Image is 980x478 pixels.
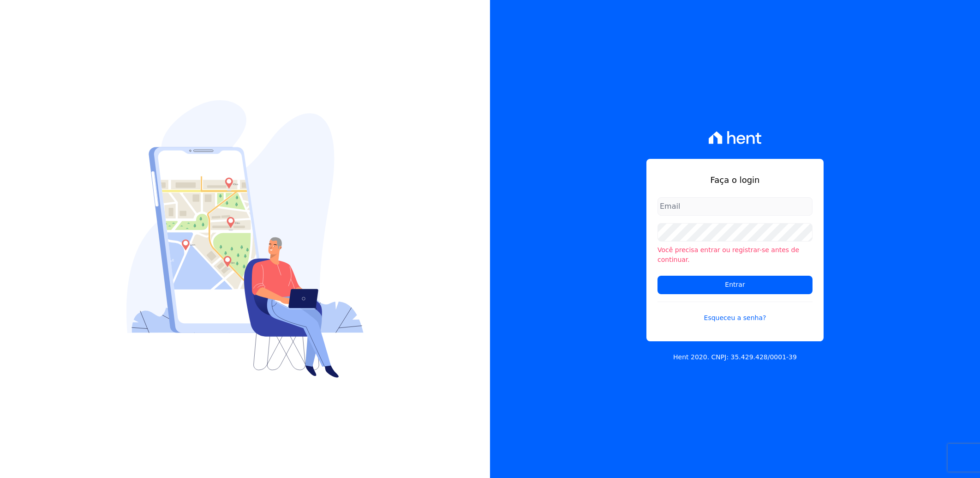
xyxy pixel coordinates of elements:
[673,352,797,362] p: Hent 2020. CNPJ: 35.429.428/0001-39
[657,276,813,294] input: Entrar
[657,245,813,265] li: Você precisa entrar ou registrar-se antes de continuar.
[657,302,813,323] a: Esqueceu a senha?
[657,197,813,216] input: Email
[657,174,813,186] h1: Faça o login
[126,100,364,378] img: Login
